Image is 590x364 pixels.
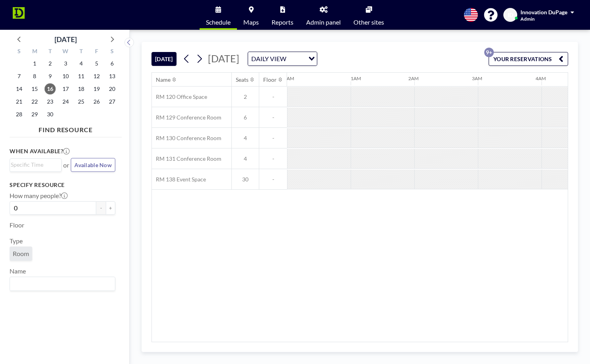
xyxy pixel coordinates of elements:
[104,47,120,57] div: S
[10,181,115,189] h3: Specify resource
[73,47,89,57] div: T
[29,109,40,120] span: Monday, September 29, 2025
[10,159,61,171] div: Search for option
[107,71,118,82] span: Saturday, September 13, 2025
[76,83,87,94] span: Thursday, September 18, 2025
[152,155,221,162] span: RM 131 Conference Room
[208,52,239,64] span: [DATE]
[472,75,482,81] div: 3AM
[11,279,111,289] input: Search for option
[259,93,287,100] span: -
[10,277,115,291] div: Search for option
[76,96,87,107] span: Thursday, September 25, 2025
[107,58,118,69] span: Saturday, September 6, 2025
[408,75,419,81] div: 2AM
[259,135,287,142] span: -
[74,162,112,168] span: Available Now
[508,12,513,19] span: ID
[106,201,115,215] button: +
[10,267,26,275] label: Name
[206,19,231,25] span: Schedule
[45,71,56,82] span: Tuesday, September 9, 2025
[259,176,287,183] span: -
[353,19,384,25] span: Other sites
[107,96,118,107] span: Saturday, September 27, 2025
[152,135,221,142] span: RM 130 Conference Room
[232,176,259,183] span: 30
[43,47,58,57] div: T
[60,83,71,94] span: Wednesday, September 17, 2025
[13,7,25,23] img: organization-logo
[10,237,23,245] label: Type
[12,47,27,57] div: S
[45,109,56,120] span: Tuesday, September 30, 2025
[58,47,74,57] div: W
[272,19,293,25] span: Reports
[45,96,56,107] span: Tuesday, September 23, 2025
[520,9,567,15] span: Innovation DuPage
[14,96,25,107] span: Sunday, September 21, 2025
[60,96,71,107] span: Wednesday, September 24, 2025
[71,158,115,172] button: Available Now
[232,114,259,121] span: 6
[281,75,294,81] div: 12AM
[152,176,206,183] span: RM 138 Event Space
[29,58,40,69] span: Monday, September 1, 2025
[29,96,40,107] span: Monday, September 22, 2025
[13,250,29,258] span: Room
[107,83,118,94] span: Saturday, September 20, 2025
[76,71,87,82] span: Thursday, September 11, 2025
[259,155,287,162] span: -
[89,47,104,57] div: F
[489,52,568,66] button: YOUR RESERVATIONS9+
[520,16,535,22] span: Admin
[536,75,546,81] div: 4AM
[29,83,40,94] span: Monday, September 15, 2025
[152,93,207,100] span: RM 120 Office Space
[14,71,25,82] span: Sunday, September 7, 2025
[156,76,171,83] div: Name
[91,83,102,94] span: Friday, September 19, 2025
[232,155,259,162] span: 4
[91,58,102,69] span: Friday, September 5, 2025
[27,47,43,57] div: M
[351,75,361,81] div: 1AM
[10,123,122,134] h4: FIND RESOURCE
[232,135,259,142] span: 4
[10,221,24,229] label: Floor
[63,161,69,169] span: or
[232,93,259,100] span: 2
[45,83,56,94] span: Tuesday, September 16, 2025
[11,160,57,169] input: Search for option
[259,114,287,121] span: -
[250,54,288,64] span: DAILY VIEW
[306,19,341,25] span: Admin panel
[91,96,102,107] span: Friday, September 26, 2025
[54,34,77,45] div: [DATE]
[236,76,248,83] div: Seats
[484,48,494,57] p: 9+
[96,201,106,215] button: -
[10,192,68,200] label: How many people?
[289,54,304,64] input: Search for option
[152,114,221,121] span: RM 129 Conference Room
[45,58,56,69] span: Tuesday, September 2, 2025
[14,109,25,120] span: Sunday, September 28, 2025
[151,52,177,66] button: [DATE]
[91,71,102,82] span: Friday, September 12, 2025
[76,58,87,69] span: Thursday, September 4, 2025
[263,76,277,83] div: Floor
[248,52,317,65] div: Search for option
[243,19,259,25] span: Maps
[29,71,40,82] span: Monday, September 8, 2025
[60,58,71,69] span: Wednesday, September 3, 2025
[14,83,25,94] span: Sunday, September 14, 2025
[60,71,71,82] span: Wednesday, September 10, 2025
